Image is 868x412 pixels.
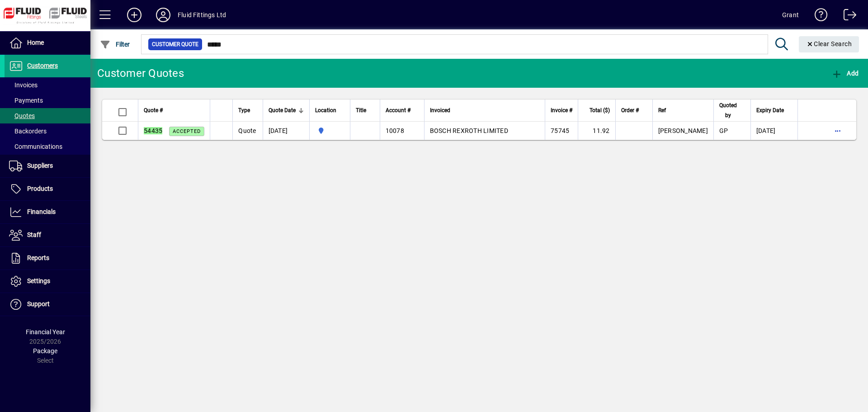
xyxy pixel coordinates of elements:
[269,105,304,115] div: Quote Date
[356,105,374,115] div: Title
[386,127,404,134] span: 10078
[315,105,344,115] div: Location
[621,105,639,115] span: Order #
[430,105,450,115] span: Invoiced
[27,162,53,169] span: Suppliers
[829,65,861,81] button: Add
[9,112,35,119] span: Quotes
[27,231,41,238] span: Staff
[658,105,708,115] div: Ref
[26,328,65,336] span: Financial Year
[750,122,797,140] td: [DATE]
[5,178,90,200] a: Products
[756,105,784,115] span: Expiry Date
[5,123,90,139] a: Backorders
[144,105,204,115] div: Quote #
[5,155,90,177] a: Suppliers
[808,2,828,31] a: Knowledge Base
[100,41,130,48] span: Filter
[430,127,508,134] span: BOSCH REXROTH LIMITED
[806,40,852,47] span: Clear Search
[27,254,49,261] span: Reports
[356,105,366,115] span: Title
[5,139,90,154] a: Communications
[837,2,857,31] a: Logout
[545,122,578,140] td: 75745
[144,105,163,115] span: Quote #
[149,7,178,23] button: Profile
[5,224,90,246] a: Staff
[5,108,90,123] a: Quotes
[5,77,90,93] a: Invoices
[9,143,62,150] span: Communications
[719,100,737,120] span: Quoted by
[719,100,745,120] div: Quoted by
[756,105,792,115] div: Expiry Date
[238,105,250,115] span: Type
[97,66,184,81] div: Customer Quotes
[27,62,58,69] span: Customers
[27,208,56,215] span: Financials
[658,127,708,134] span: [PERSON_NAME]
[27,185,53,192] span: Products
[152,40,198,49] span: Customer Quote
[5,201,90,223] a: Financials
[5,32,90,54] a: Home
[144,127,162,134] em: 54435
[5,93,90,108] a: Payments
[27,300,50,308] span: Support
[5,293,90,316] a: Support
[782,8,799,22] div: Grant
[315,126,344,136] span: AUCKLAND
[386,105,410,115] span: Account #
[269,105,296,115] span: Quote Date
[120,7,149,23] button: Add
[590,105,610,115] span: Total ($)
[33,347,57,355] span: Package
[5,247,90,270] a: Reports
[831,70,859,77] span: Add
[98,36,132,52] button: Filter
[719,127,728,134] span: GP
[5,270,90,293] a: Settings
[799,36,859,52] button: Clear
[621,105,647,115] div: Order #
[658,105,666,115] span: Ref
[430,105,540,115] div: Invoiced
[551,105,572,115] span: Invoice #
[9,128,47,135] span: Backorders
[238,127,256,134] span: Quote
[9,81,38,89] span: Invoices
[178,8,226,22] div: Fluid Fittings Ltd
[386,105,419,115] div: Account #
[578,122,615,140] td: 11.92
[263,122,309,140] td: [DATE]
[27,277,50,284] span: Settings
[830,123,845,138] button: More options
[315,105,336,115] span: Location
[27,39,44,46] span: Home
[173,128,201,134] span: ACCEPTED
[9,97,43,104] span: Payments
